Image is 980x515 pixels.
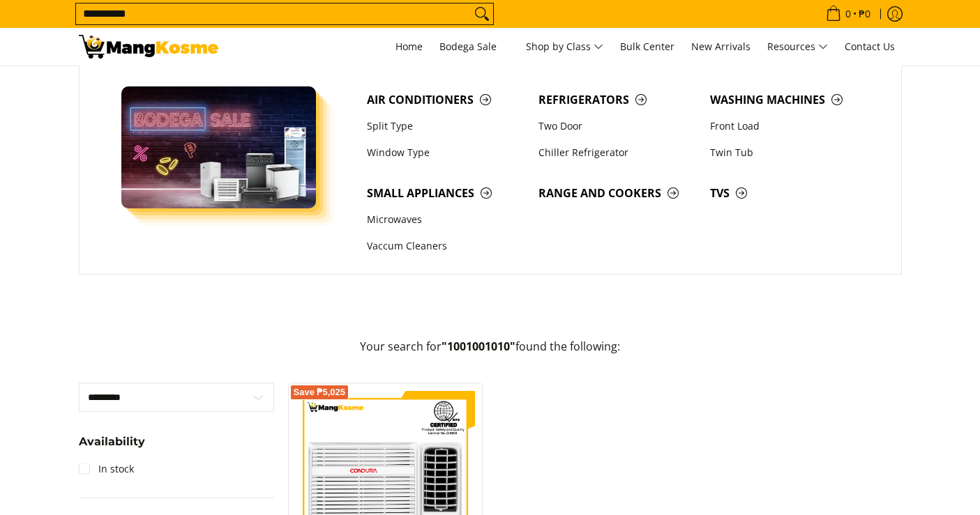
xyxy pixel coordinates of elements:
span: 0 [843,9,853,19]
a: Air Conditioners [360,86,532,113]
a: Washing Machines [703,86,875,113]
a: Bulk Center [613,28,681,66]
img: Bodega Sale [121,86,317,208]
span: Range and Cookers [538,185,696,202]
a: Chiller Refrigerator [532,139,703,166]
a: Window Type [360,139,532,166]
a: Range and Cookers [532,180,703,206]
a: Home [389,28,430,66]
span: Shop by Class [526,38,603,56]
span: Resources [767,38,828,56]
span: Availability [79,436,145,447]
span: Small Appliances [367,185,525,202]
span: Air Conditioners [367,91,525,109]
a: Contact Us [838,28,902,66]
span: Bulk Center [620,40,674,53]
a: Two Door [532,113,703,139]
span: TVs [710,185,868,202]
span: New Arrivals [691,40,751,53]
span: Washing Machines [710,91,868,109]
nav: Main Menu [232,28,902,66]
a: In stock [79,458,134,480]
a: Microwaves [360,206,532,233]
span: • [822,6,875,22]
span: Home [395,40,423,53]
a: Front Load [703,113,875,139]
a: Vaccum Cleaners [360,233,532,260]
span: Save ₱5,025 [294,388,346,397]
span: Contact Us [845,40,895,53]
a: New Arrivals [684,28,757,66]
strong: "1001001010" [442,339,515,354]
button: Search [471,3,493,24]
a: Refrigerators [532,86,703,113]
span: Refrigerators [538,91,696,109]
span: ₱0 [857,9,873,19]
a: Shop by Class [519,28,610,66]
a: Split Type [360,113,532,139]
img: Search: 1 result found for &quot;1001001010&quot; | Mang Kosme [79,35,218,59]
a: TVs [703,180,875,206]
a: Bodega Sale [432,28,516,66]
summary: Open [79,436,145,458]
a: Resources [760,28,835,66]
a: Small Appliances [360,180,532,206]
a: Twin Tub [703,139,875,166]
p: Your search for found the following: [79,338,902,369]
span: Bodega Sale [439,38,509,56]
